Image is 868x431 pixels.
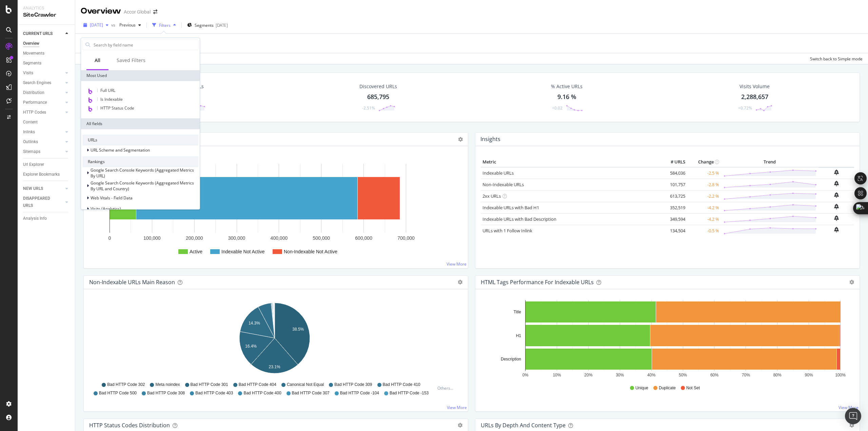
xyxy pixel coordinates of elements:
div: bell-plus [834,181,839,186]
a: NEW URLS [23,185,63,192]
div: Rankings [82,156,198,167]
text: 0 [108,235,111,241]
div: Others... [437,385,456,391]
div: Content [23,119,38,126]
div: Sitemaps [23,148,40,155]
div: URLs [82,135,198,145]
div: -2.51% [362,105,375,111]
a: HTTP Codes [23,109,63,116]
span: Unique [635,385,648,391]
th: Change [687,157,721,167]
text: 400,000 [271,235,288,241]
td: -2.2 % [687,190,721,202]
text: 200,000 [186,235,203,241]
div: bell-plus [834,227,839,232]
div: gear [849,280,854,285]
text: 90% [805,373,813,377]
div: +0.72% [738,105,752,111]
a: CURRENT URLS [23,30,63,37]
a: Analysis Info [23,215,70,222]
a: Sitemaps [23,148,63,155]
div: Accor Global [124,8,151,15]
span: Bad HTTP Code 308 [147,390,185,396]
span: Is Indexable [100,96,123,102]
a: URLs with 1 Follow Inlink [482,228,532,234]
td: 584,036 [660,167,687,179]
div: Overview [23,40,39,47]
a: Distribution [23,89,63,96]
div: Search Engines [23,79,51,86]
div: Analysis Info [23,215,47,222]
div: Filters [159,22,171,28]
div: Overview [81,5,121,17]
span: Segments [195,22,214,28]
a: Overview [23,40,70,47]
td: 613,725 [660,190,687,202]
div: bell-plus [834,192,839,198]
span: HTTP Status Code [100,105,134,111]
div: Inlinks [23,129,35,136]
button: Segments[DATE] [184,20,231,31]
a: Outlinks [23,138,63,145]
div: Switch back to Simple mode [810,56,863,62]
span: Bad HTTP Code 400 [243,390,281,396]
td: 352,519 [660,202,687,213]
text: Description [501,357,521,361]
text: 0% [522,373,529,377]
div: bell-plus [834,204,839,209]
button: [DATE] [81,20,111,31]
div: arrow-right-arrow-left [153,9,157,14]
text: 70% [742,373,750,377]
text: Indexable Not Active [221,249,265,254]
div: Distribution [23,89,44,96]
td: -2.8 % [687,179,721,190]
svg: A chart. [89,300,460,379]
a: View More [447,261,467,267]
div: Discovered URLs [359,83,397,90]
div: NEW URLS [23,185,43,192]
div: Open Intercom Messenger [845,408,861,424]
span: Google Search Console Keywords (Aggregated Metrics By URL and Country) [91,180,194,192]
a: Visits [23,70,63,77]
span: Bad HTTP Code 403 [195,390,233,396]
div: Visits Volume [739,83,770,90]
a: Non-Indexable URLs [482,181,524,188]
div: bell-plus [834,215,839,221]
td: 134,504 [660,225,687,236]
td: -0.5 % [687,225,721,236]
th: Trend [721,157,818,167]
div: Url Explorer [23,161,44,168]
text: 16.4% [245,344,257,349]
text: H1 [516,333,521,338]
span: Bad HTTP Code 404 [239,382,276,388]
text: 23.1% [269,365,280,369]
text: 300,000 [228,235,245,241]
span: URL Scheme and Segmentation [91,147,150,153]
a: Url Explorer [23,161,70,168]
a: View More [447,405,467,410]
div: HTML Tags Performance for Indexable URLs [481,279,594,286]
text: Active [190,249,202,254]
div: +0.02 [552,105,563,111]
span: Bad HTTP Code 309 [334,382,372,388]
text: 50% [679,373,687,377]
span: Google Search Console Keywords (Aggregated Metrics By URL) [91,167,194,179]
span: Bad HTTP Code 301 [191,382,228,388]
a: Indexable URLs [482,170,514,176]
text: 600,000 [355,235,372,241]
div: 9.16 % [557,93,576,101]
text: 100% [835,373,846,377]
span: Meta noindex [155,382,180,388]
div: Performance [23,99,47,106]
div: Saved Filters [117,57,145,64]
text: 100,000 [143,235,161,241]
a: View More [839,405,859,410]
svg: A chart. [89,157,460,263]
span: vs [111,22,117,28]
div: DISAPPEARED URLS [23,195,57,209]
button: Previous [117,20,144,31]
span: Not Set [686,385,700,391]
div: URLs by Depth and Content Type [481,422,566,429]
a: Movements [23,50,70,57]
